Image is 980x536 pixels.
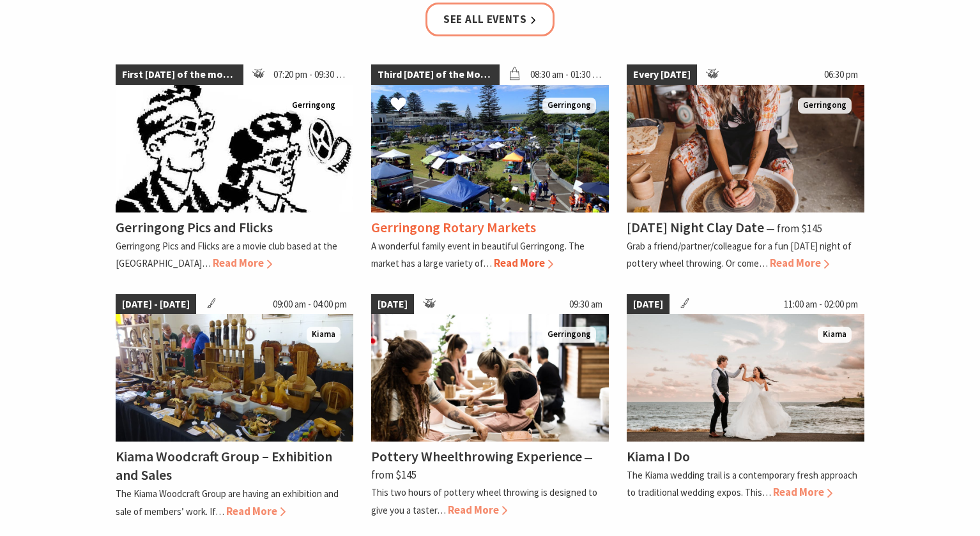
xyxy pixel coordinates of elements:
[448,503,507,517] span: Read More
[542,327,596,343] span: Gerringong
[116,218,273,236] h4: Gerringong Pics and Flicks
[226,504,286,518] span: Read More
[766,221,822,235] span: ⁠— from $145
[627,294,670,315] span: [DATE]
[371,294,414,315] span: [DATE]
[798,98,852,114] span: Gerringong
[818,64,864,85] span: 06:30 pm
[425,3,555,36] a: See all events
[371,314,609,442] img: Picture of a group of people sitting at a pottery wheel making pots with clay a
[627,85,864,212] img: Photo shows female sitting at pottery wheel with hands on a ball of clay
[627,240,852,269] p: Grab a friend/partner/colleague for a fun [DATE] night of pottery wheel throwing. Or come…
[307,327,341,343] span: Kiama
[116,64,243,85] span: First [DATE] of the month
[524,64,609,85] span: 08:30 am - 01:30 pm
[378,84,419,127] button: Click to Favourite Gerringong Rotary Markets
[627,469,857,498] p: The Kiama wedding trail is a contemporary fresh approach to traditional wedding expos. This…
[494,256,553,270] span: Read More
[371,64,609,272] a: Third [DATE] of the Month 08:30 am - 01:30 pm Christmas Market and Street Parade Gerringong Gerri...
[371,240,585,269] p: A wonderful family event in beautiful Gerringong. The market has a large variety of…
[267,64,353,85] span: 07:20 pm - 09:30 pm
[371,218,536,236] h4: Gerringong Rotary Markets
[818,327,852,343] span: Kiama
[116,294,353,520] a: [DATE] - [DATE] 09:00 am - 04:00 pm The wonders of wood Kiama Kiama Woodcraft Group – Exhibition ...
[213,256,272,270] span: Read More
[627,294,864,520] a: [DATE] 11:00 am - 02:00 pm Bride and Groom Kiama Kiama I Do The Kiama wedding trail is a contempo...
[116,447,332,484] h4: Kiama Woodcraft Group – Exhibition and Sales
[266,294,353,315] span: 09:00 am - 04:00 pm
[777,294,864,315] span: 11:00 am - 02:00 pm
[116,64,353,272] a: First [DATE] of the month 07:20 pm - 09:30 pm Gerringong Gerringong Pics and Flicks Gerringong Pi...
[116,240,337,269] p: Gerringong Pics and Flicks are a movie club based at the [GEOGRAPHIC_DATA]…
[371,64,500,85] span: Third [DATE] of the Month
[563,294,609,315] span: 09:30 am
[627,447,690,465] h4: Kiama I Do
[542,98,596,114] span: Gerringong
[371,447,582,465] h4: Pottery Wheelthrowing Experience
[627,218,764,236] h4: [DATE] Night Clay Date
[371,294,609,520] a: [DATE] 09:30 am Picture of a group of people sitting at a pottery wheel making pots with clay a G...
[116,488,339,517] p: The Kiama Woodcraft Group are having an exhibition and sale of members’ work. If…
[627,64,697,85] span: Every [DATE]
[116,294,196,315] span: [DATE] - [DATE]
[770,256,829,270] span: Read More
[627,64,864,272] a: Every [DATE] 06:30 pm Photo shows female sitting at pottery wheel with hands on a ball of clay Ge...
[773,485,832,499] span: Read More
[371,85,609,212] img: Christmas Market and Street Parade
[371,486,597,516] p: This two hours of pottery wheel throwing is designed to give you a taster…
[627,314,864,442] img: Bride and Groom
[116,314,353,442] img: The wonders of wood
[287,98,341,114] span: Gerringong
